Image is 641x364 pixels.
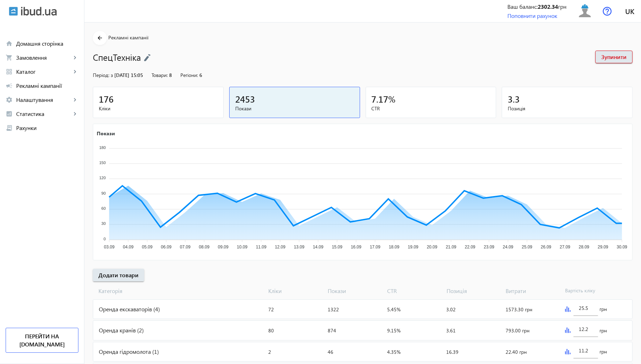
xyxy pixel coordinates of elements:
[21,7,57,16] img: ibud_text.svg
[269,327,274,334] span: 80
[446,349,459,355] span: 16.39
[506,327,530,334] span: 793.00 грн
[565,306,571,312] img: graph.svg
[16,96,71,103] span: Налаштування
[372,105,491,112] span: CTR
[294,245,305,249] tspan: 13.09
[98,271,139,279] span: Додати товари
[446,327,456,334] span: 3.61
[617,245,627,249] tspan: 30.09
[384,287,444,295] span: CTR
[265,287,325,295] span: Кліки
[372,93,389,105] span: 7.17
[332,245,342,249] tspan: 15.09
[387,327,400,334] span: 9.15%
[595,51,633,63] button: Зупинити
[16,124,78,131] span: Рахунки
[161,245,172,249] tspan: 06.09
[108,34,148,41] span: Рекламні кампанії
[93,321,266,340] div: Оренда кранів (2)
[142,245,153,249] tspan: 05.09
[565,327,571,333] img: graph.svg
[328,306,339,313] span: 1322
[427,245,437,249] tspan: 20.09
[199,245,210,249] tspan: 08.09
[6,82,13,89] mat-icon: campaign
[235,93,255,105] span: 2453
[313,245,323,249] tspan: 14.09
[123,245,134,249] tspan: 04.09
[71,96,78,103] mat-icon: keyboard_arrow_right
[16,110,71,117] span: Статистика
[387,306,400,313] span: 5.45%
[99,161,105,165] tspan: 150
[16,54,71,61] span: Замовлення
[579,245,589,249] tspan: 28.09
[101,191,105,195] tspan: 90
[603,7,612,16] img: help.svg
[169,72,172,78] span: 8
[97,130,115,137] text: Покази
[506,349,527,355] span: 22.40 грн
[541,245,551,249] tspan: 26.09
[507,12,557,19] a: Поповнити рахунок
[93,300,266,319] div: Оренда екскаваторів (4)
[235,105,354,112] span: Покази
[625,7,634,15] span: uk
[99,176,105,180] tspan: 120
[96,34,104,43] mat-icon: arrow_back
[104,237,106,241] tspan: 0
[601,53,627,61] span: Зупинити
[180,245,191,249] tspan: 07.09
[6,96,13,103] mat-icon: settings
[269,306,274,313] span: 72
[389,245,399,249] tspan: 18.09
[508,93,520,105] span: 3.3
[218,245,229,249] tspan: 09.09
[600,306,607,313] span: грн
[71,68,78,75] mat-icon: keyboard_arrow_right
[560,245,570,249] tspan: 27.09
[269,349,271,355] span: 2
[508,105,627,112] span: Позиція
[389,93,396,105] span: %
[507,3,566,11] div: Ваш баланс: грн
[328,349,333,355] span: 46
[101,206,105,210] tspan: 60
[93,51,588,63] h1: СпецТехніка
[408,245,418,249] tspan: 19.09
[6,328,78,353] a: Перейти на [DOMAIN_NAME]
[328,327,336,334] span: 874
[577,3,593,19] img: user.svg
[484,245,494,249] tspan: 23.09
[237,245,248,249] tspan: 10.09
[99,93,114,105] span: 176
[99,145,105,150] tspan: 180
[71,110,78,117] mat-icon: keyboard_arrow_right
[6,54,13,61] mat-icon: shopping_cart
[6,68,13,75] mat-icon: grid_view
[600,348,607,355] span: грн
[387,349,400,355] span: 4.35%
[101,221,105,226] tspan: 30
[256,245,267,249] tspan: 11.09
[93,269,144,281] button: Додати товари
[446,245,456,249] tspan: 21.09
[275,245,286,249] tspan: 12.09
[93,72,113,78] span: Період: з
[600,327,607,334] span: грн
[503,287,563,295] span: Витрати
[351,245,361,249] tspan: 16.09
[16,68,71,75] span: Каталог
[16,40,78,47] span: Домашня сторінка
[444,287,503,295] span: Позиція
[9,7,18,16] img: ibud.svg
[465,245,475,249] tspan: 22.09
[562,287,622,295] span: Вартість кліку
[598,245,608,249] tspan: 29.09
[6,110,13,117] mat-icon: analytics
[325,287,384,295] span: Покази
[16,82,78,89] span: Рекламні кампанії
[506,306,532,313] span: 1573.30 грн
[503,245,513,249] tspan: 24.09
